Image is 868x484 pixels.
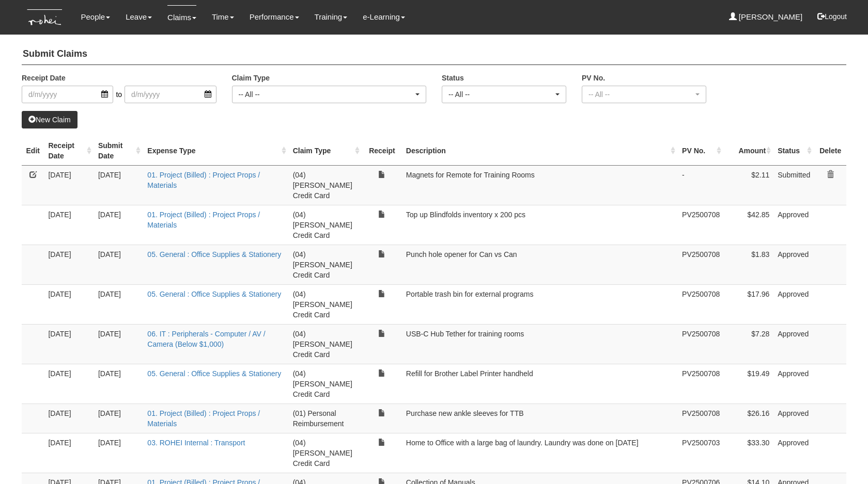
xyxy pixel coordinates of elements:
[94,165,143,205] td: [DATE]
[94,364,143,404] td: [DATE]
[94,205,143,245] td: [DATE]
[448,89,553,100] div: -- All --
[147,439,245,447] a: 03. ROHEI Internal : Transport
[724,404,773,433] td: $26.16
[729,5,803,29] a: [PERSON_NAME]
[239,89,414,100] div: -- All --
[402,404,678,433] td: Purchase new ankle sleeves for TTB
[22,86,113,103] input: d/m/yyyy
[44,284,94,324] td: [DATE]
[289,404,363,433] td: (01) Personal Reimbursement
[773,404,814,433] td: Approved
[81,5,110,29] a: People
[678,165,724,205] td: -
[147,250,281,259] a: 05. General : Office Supplies & Stationery
[724,433,773,473] td: $33.30
[724,324,773,364] td: $7.28
[402,433,678,473] td: Home to Office with a large bag of laundry. Laundry was done on [DATE]
[22,136,44,166] th: Edit
[678,245,724,284] td: PV2500708
[44,136,94,166] th: Receipt Date : activate to sort column ascending
[402,245,678,284] td: Punch hole opener for Can vs Can
[724,136,773,166] th: Amount : activate to sort column ascending
[402,136,678,166] th: Description : activate to sort column ascending
[724,284,773,324] td: $17.96
[250,5,299,29] a: Performance
[44,364,94,404] td: [DATE]
[147,171,260,189] a: 01. Project (Billed) : Project Props / Materials
[582,73,605,83] label: PV No.
[44,205,94,245] td: [DATE]
[724,364,773,404] td: $19.49
[126,5,152,29] a: Leave
[678,404,724,433] td: PV2500708
[825,443,858,474] iframe: chat widget
[147,290,281,298] a: 05. General : Office Supplies & Stationery
[773,165,814,205] td: Submitted
[94,245,143,284] td: [DATE]
[724,245,773,284] td: $1.83
[94,433,143,473] td: [DATE]
[724,205,773,245] td: $42.85
[773,324,814,364] td: Approved
[289,324,363,364] td: (04) [PERSON_NAME] Credit Card
[402,165,678,205] td: Magnets for Remote for Training Rooms
[402,324,678,364] td: USB-C Hub Tether for training rooms
[402,364,678,404] td: Refill for Brother Label Printer handheld
[44,433,94,473] td: [DATE]
[113,86,125,103] span: to
[94,404,143,433] td: [DATE]
[363,5,405,29] a: e-Learning
[289,205,363,245] td: (04) [PERSON_NAME] Credit Card
[232,86,427,103] button: -- All --
[773,136,814,166] th: Status : activate to sort column ascending
[773,205,814,245] td: Approved
[147,330,265,348] a: 06. IT : Peripherals - Computer / AV / Camera (Below $1,000)
[289,433,363,473] td: (04) [PERSON_NAME] Credit Card
[678,136,724,166] th: PV No. : activate to sort column ascending
[814,136,846,166] th: Delete
[678,364,724,404] td: PV2500708
[289,245,363,284] td: (04) [PERSON_NAME] Credit Card
[94,324,143,364] td: [DATE]
[442,86,566,103] button: -- All --
[678,205,724,245] td: PV2500708
[773,284,814,324] td: Approved
[94,284,143,324] td: [DATE]
[289,136,363,166] th: Claim Type : activate to sort column ascending
[232,73,270,83] label: Claim Type
[147,409,260,428] a: 01. Project (Billed) : Project Props / Materials
[678,284,724,324] td: PV2500708
[44,324,94,364] td: [DATE]
[212,5,234,29] a: Time
[167,5,196,29] a: Claims
[678,433,724,473] td: PV2500703
[147,369,281,378] a: 05. General : Office Supplies & Stationery
[588,89,693,100] div: -- All --
[582,86,706,103] button: -- All --
[289,165,363,205] td: (04) [PERSON_NAME] Credit Card
[22,73,66,83] label: Receipt Date
[44,245,94,284] td: [DATE]
[44,165,94,205] td: [DATE]
[773,245,814,284] td: Approved
[402,284,678,324] td: Portable trash bin for external programs
[289,284,363,324] td: (04) [PERSON_NAME] Credit Card
[678,324,724,364] td: PV2500708
[724,165,773,205] td: $2.11
[147,211,260,229] a: 01. Project (Billed) : Project Props / Materials
[362,136,402,166] th: Receipt
[773,364,814,404] td: Approved
[143,136,288,166] th: Expense Type : activate to sort column ascending
[315,5,348,29] a: Training
[773,433,814,473] td: Approved
[442,73,464,83] label: Status
[125,86,216,103] input: d/m/yyyy
[289,364,363,404] td: (04) [PERSON_NAME] Credit Card
[810,4,854,29] button: Logout
[44,404,94,433] td: [DATE]
[22,111,78,128] a: New Claim
[22,44,846,65] h4: Submit Claims
[94,136,143,166] th: Submit Date : activate to sort column ascending
[402,205,678,245] td: Top up Blindfolds inventory x 200 pcs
